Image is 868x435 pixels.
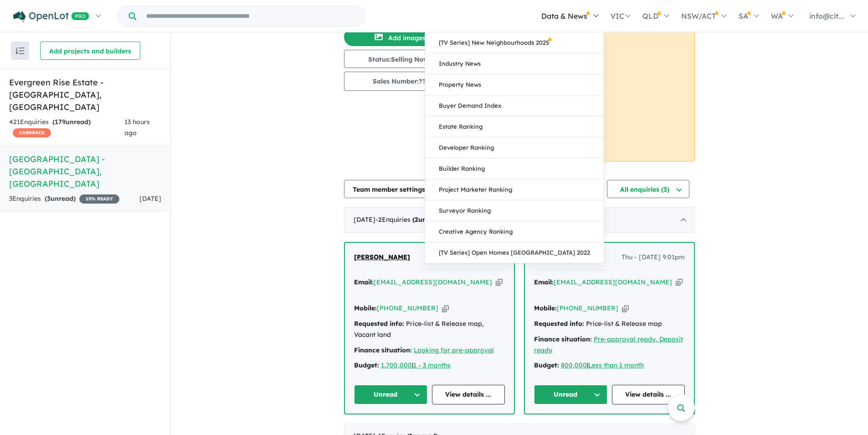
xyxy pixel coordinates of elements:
[344,180,444,198] button: Team member settings (3)
[534,360,685,371] div: |
[561,361,587,369] a: 800,000
[622,304,629,313] button: Copy
[425,221,604,242] a: Creative Agency Ranking
[354,361,379,369] strong: Budget:
[413,361,451,369] a: 1 - 3 months
[354,304,377,312] strong: Mobile:
[9,117,124,139] div: 421 Enquir ies
[415,215,418,224] span: 2
[554,278,672,286] a: [EMAIL_ADDRESS][DOMAIN_NAME]
[9,194,119,204] div: 3 Enquir ies
[374,278,492,286] a: [EMAIL_ADDRESS][DOMAIN_NAME]
[425,116,604,137] a: Estate Ranking
[425,53,604,74] a: Industry News
[809,11,844,21] span: info@cit...
[412,215,443,224] strong: ( unread)
[534,385,607,404] button: Unread
[676,278,683,287] button: Copy
[13,11,89,22] img: Openlot PRO Logo White
[432,385,505,404] a: View details ...
[607,180,689,198] button: All enquiries (3)
[354,320,404,328] strong: Requested info:
[79,194,119,204] span: 15 % READY
[354,360,505,371] div: |
[534,319,685,330] div: Price-list & Release map
[354,253,410,261] span: [PERSON_NAME]
[425,32,604,53] a: [TV Series] New Neighbourhoods 2025
[425,179,604,200] a: Project Marketer Ranking
[534,304,557,312] strong: Mobile:
[15,47,25,54] img: sort.svg
[612,385,685,404] a: View details ...
[55,118,66,126] span: 179
[534,278,554,286] strong: Email:
[375,215,443,224] span: - 2 Enquir ies
[124,118,150,137] span: 13 hours ago
[45,194,76,203] strong: ( unread)
[588,361,644,369] a: Less than 1 month
[425,74,604,95] a: Property News
[621,252,685,263] span: Thu - [DATE] 9:01pm
[534,320,584,328] strong: Requested info:
[139,194,161,203] span: [DATE]
[47,194,51,203] span: 3
[344,207,695,233] div: [DATE]
[534,335,683,354] a: Pre-approval ready, Deposit ready
[534,361,559,369] strong: Budget:
[344,28,458,46] button: Add images
[425,242,604,263] a: [TV Series] Open Homes [GEOGRAPHIC_DATA] 2022
[13,128,51,137] span: CASHBACK
[496,278,503,287] button: Copy
[52,118,91,126] strong: ( unread)
[40,42,140,60] button: Add projects and builders
[354,385,427,404] button: Unread
[425,137,604,158] a: Developer Ranking
[9,153,161,190] h5: [GEOGRAPHIC_DATA] - [GEOGRAPHIC_DATA] , [GEOGRAPHIC_DATA]
[344,50,458,68] button: Status:Selling Now
[354,278,374,286] strong: Email:
[534,335,592,343] strong: Finance situation:
[344,72,458,91] button: Sales Number:???
[9,76,161,113] h5: Evergreen Rise Estate - [GEOGRAPHIC_DATA] , [GEOGRAPHIC_DATA]
[442,304,449,313] button: Copy
[425,200,604,221] a: Surveyor Ranking
[414,346,494,354] a: Looking for pre-approval
[354,319,505,341] div: Price-list & Release map, Vacant land
[425,158,604,179] a: Builder Ranking
[381,361,412,369] a: 1,700,000
[354,252,410,263] a: [PERSON_NAME]
[138,6,363,26] input: Try estate name, suburb, builder or developer
[354,346,412,354] strong: Finance situation:
[377,304,438,312] a: [PHONE_NUMBER]
[425,95,604,116] a: Buyer Demand Index
[557,304,618,312] a: [PHONE_NUMBER]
